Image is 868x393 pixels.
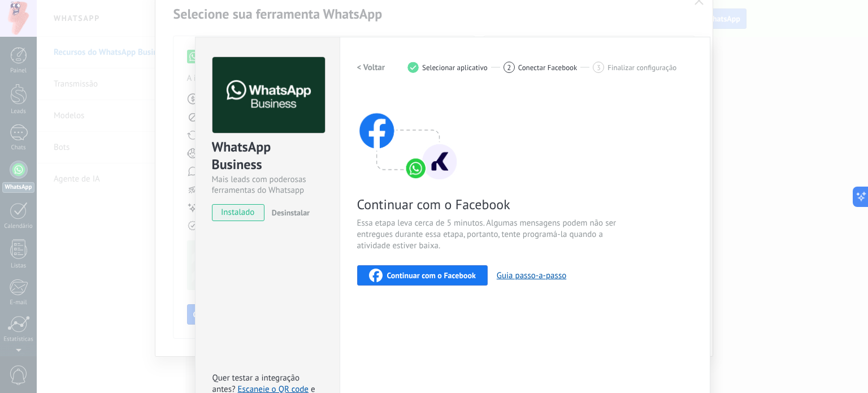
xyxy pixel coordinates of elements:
[422,63,488,72] span: Selecionar aplicativo
[357,91,459,182] img: connect with facebook
[357,62,385,73] h2: < Voltar
[212,138,323,174] div: WhatsApp Business
[597,63,601,72] span: 3
[507,63,511,72] span: 2
[272,208,310,218] span: Desinstalar
[518,63,578,72] span: Conectar Facebook
[212,174,323,196] div: Mais leads com poderosas ferramentas do Whatsapp
[387,271,476,279] span: Continuar com o Facebook
[212,57,325,133] img: logo_main.png
[267,204,310,221] button: Desinstalar
[497,270,566,281] button: Guia passo-a-passo
[357,265,488,286] button: Continuar com o Facebook
[607,63,676,72] span: Finalizar configuração
[357,196,626,213] span: Continuar com o Facebook
[212,204,264,221] span: instalado
[357,218,626,252] span: Essa etapa leva cerca de 5 minutos. Algumas mensagens podem não ser entregues durante essa etapa,...
[357,57,385,77] button: < Voltar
